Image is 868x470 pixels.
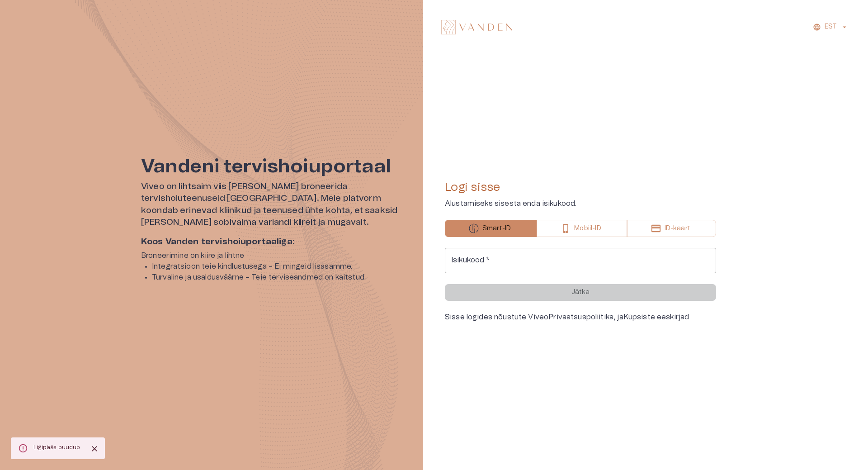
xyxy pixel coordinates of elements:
[482,224,511,233] p: Smart-ID
[441,20,512,34] img: Vanden logo
[627,220,716,237] button: ID-kaart
[537,220,627,237] button: Mobiil-ID
[811,20,850,33] button: EST
[825,22,837,32] p: EST
[445,220,537,237] button: Smart-ID
[88,442,101,456] button: Close
[665,224,690,233] p: ID-kaart
[33,440,80,456] div: Ligipääs puudub
[445,180,716,195] h4: Logi sisse
[548,313,613,321] a: Privaatsuspoliitika
[574,224,601,233] p: Mobiil-ID
[445,198,716,209] p: Alustamiseks sisesta enda isikukood.
[623,313,689,321] a: Küpsiste eeskirjad
[445,312,716,323] div: Sisse logides nõustute Viveo , ja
